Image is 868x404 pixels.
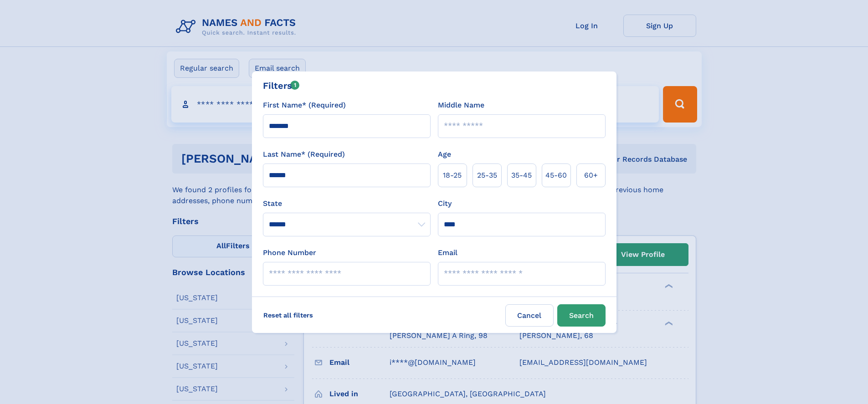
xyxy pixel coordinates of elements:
[438,247,457,258] label: Email
[477,170,497,181] span: 25‑35
[505,304,554,327] label: Cancel
[584,170,598,181] span: 60+
[263,79,300,92] div: Filters
[263,198,431,209] label: State
[263,247,316,258] label: Phone Number
[438,149,451,160] label: Age
[443,170,462,181] span: 18‑25
[263,149,345,160] label: Last Name* (Required)
[438,100,484,111] label: Middle Name
[263,100,346,111] label: First Name* (Required)
[545,170,567,181] span: 45‑60
[257,304,319,326] label: Reset all filters
[511,170,532,181] span: 35‑45
[438,198,452,209] label: City
[557,304,606,327] button: Search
